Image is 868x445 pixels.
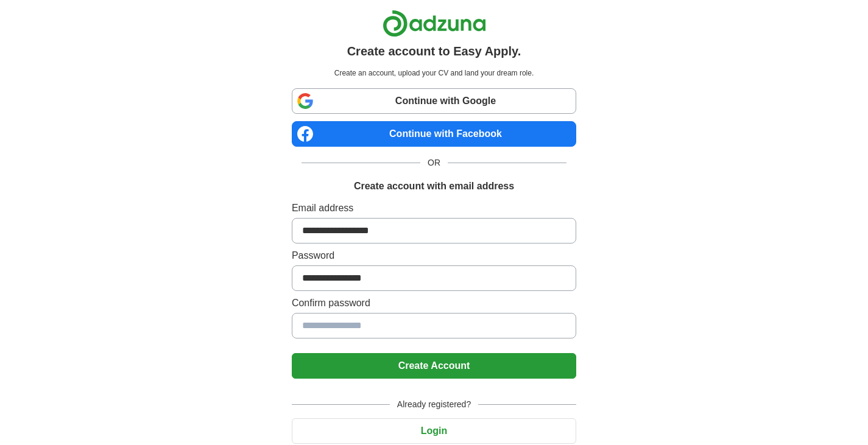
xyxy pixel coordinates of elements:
[294,68,574,79] p: Create an account, upload your CV and land your dream role.
[390,398,478,411] span: Already registered?
[420,156,448,169] span: OR
[347,42,521,60] h1: Create account to Easy Apply.
[292,88,576,114] a: Continue with Google
[292,201,576,215] label: Email address
[292,248,576,263] label: Password
[292,418,576,444] button: Login
[383,10,486,37] img: Adzuna logo
[292,296,576,310] label: Confirm password
[292,353,576,379] button: Create Account
[292,426,576,436] a: Login
[292,121,576,147] a: Continue with Facebook
[354,179,514,194] h1: Create account with email address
